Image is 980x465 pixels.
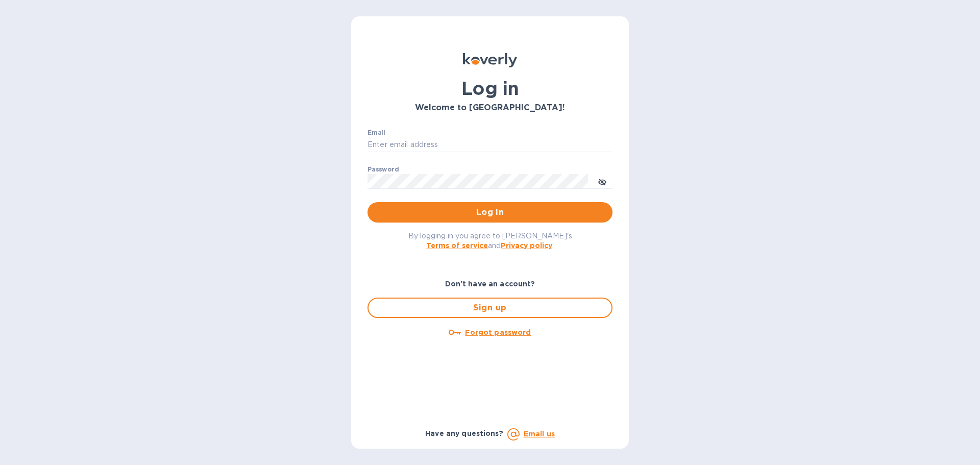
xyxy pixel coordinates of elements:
[465,328,531,336] u: Forgot password
[426,241,488,250] a: Terms of service
[425,429,503,437] b: Have any questions?
[367,78,612,99] h1: Log in
[367,298,612,318] button: Sign up
[592,171,612,191] button: toggle password visibility
[463,53,517,67] img: Koverly
[445,280,535,288] b: Don't have an account?
[367,130,385,136] label: Email
[408,232,572,250] span: By logging in you agree to [PERSON_NAME]'s and .
[367,103,612,113] h3: Welcome to [GEOGRAPHIC_DATA]!
[367,166,399,173] label: Password
[524,430,555,438] a: Email us
[367,137,612,153] input: Enter email address
[377,302,603,314] span: Sign up
[367,202,612,223] button: Log in
[376,206,604,218] span: Log in
[501,241,552,250] a: Privacy policy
